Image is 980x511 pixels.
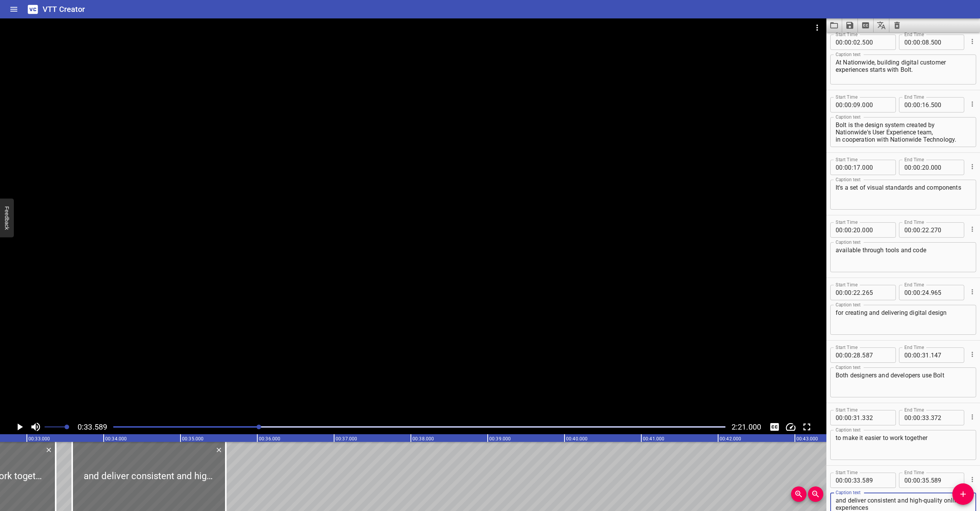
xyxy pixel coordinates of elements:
[920,97,922,112] span: :
[931,35,959,50] input: 500
[967,157,976,177] div: Cue Options
[836,184,971,206] textarea: It's a set of visual standards and components
[852,222,853,238] span: :
[912,160,913,175] span: :
[843,285,844,300] span: :
[853,347,861,363] input: 28
[967,99,977,109] button: Cue Options
[412,436,434,442] text: 00:38.000
[967,31,976,51] div: Cue Options
[929,35,931,50] span: .
[844,473,852,488] input: 00
[842,18,858,32] button: Save captions to file
[904,97,912,112] input: 00
[929,97,931,112] span: .
[836,347,843,363] input: 00
[929,473,931,488] span: .
[920,473,922,488] span: :
[861,473,862,488] span: .
[836,410,843,425] input: 00
[852,35,853,50] span: :
[922,473,929,488] input: 35
[113,426,725,428] div: Play progress
[861,347,862,363] span: .
[920,347,922,363] span: :
[967,162,977,172] button: Cue Options
[836,160,843,175] input: 00
[836,35,843,50] input: 00
[913,410,920,425] input: 00
[913,222,920,238] input: 00
[922,97,929,112] input: 16
[836,372,971,394] textarea: Both designers and developers use Bolt
[861,97,862,112] span: .
[931,410,959,425] input: 372
[853,97,861,112] input: 09
[767,420,782,434] button: Toggle captions
[836,285,843,300] input: 00
[904,222,912,238] input: 00
[852,285,853,300] span: :
[931,285,959,300] input: 965
[853,285,861,300] input: 22
[853,222,861,238] input: 20
[214,445,223,455] div: Delete Cue
[844,160,852,175] input: 00
[913,97,920,112] input: 00
[844,285,852,300] input: 00
[12,420,27,434] button: Play/Pause
[836,473,843,488] input: 00
[214,445,224,455] button: Delete
[336,436,357,442] text: 00:37.000
[566,436,588,442] text: 00:40.000
[904,473,912,488] input: 00
[912,97,913,112] span: :
[852,410,853,425] span: :
[808,486,823,502] button: Zoom Out
[836,59,971,81] textarea: At Nationwide, building digital customer experiences starts with Bolt.
[922,160,929,175] input: 20
[912,285,913,300] span: :
[904,160,912,175] input: 00
[904,285,912,300] input: 00
[783,420,798,434] div: Playback Speed
[843,97,844,112] span: :
[904,410,912,425] input: 00
[877,21,886,30] svg: Translate captions
[913,473,920,488] input: 00
[44,445,53,455] div: Delete Cue
[43,3,85,15] h6: VTT Creator
[836,121,971,143] textarea: Bolt is the design system created by Nationwide's User Experience team, in cooperation with Natio...
[853,410,861,425] input: 31
[913,160,920,175] input: 00
[912,410,913,425] span: :
[862,97,890,112] input: 000
[858,18,874,32] button: Extract captions from video
[929,347,931,363] span: .
[967,470,976,490] div: Cue Options
[643,436,664,442] text: 00:41.000
[800,420,814,434] div: Toggle Full Screen
[836,97,843,112] input: 00
[853,473,861,488] input: 33
[853,35,861,50] input: 02
[967,475,977,485] button: Cue Options
[913,35,920,50] input: 00
[922,35,929,50] input: 08
[182,436,204,442] text: 00:35.000
[931,222,959,238] input: 270
[967,349,977,359] button: Cue Options
[967,94,976,114] div: Cue Options
[874,18,889,32] button: Translate captions
[912,473,913,488] span: :
[967,282,976,302] div: Cue Options
[920,285,922,300] span: :
[28,420,43,434] button: Toggle mute
[967,344,976,364] div: Cue Options
[861,410,862,425] span: .
[931,97,959,112] input: 500
[44,445,54,455] button: Delete
[861,285,862,300] span: .
[845,21,854,30] svg: Save captions to file
[843,410,844,425] span: :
